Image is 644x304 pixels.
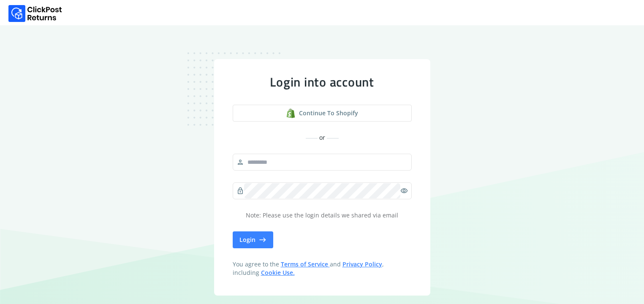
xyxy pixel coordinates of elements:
[236,185,244,197] span: lock
[342,260,382,268] a: Privacy Policy
[233,105,412,122] button: Continue to shopify
[233,260,412,277] span: You agree to the and , including
[400,185,408,197] span: visibility
[286,109,296,118] img: shopify logo
[299,109,358,117] span: Continue to shopify
[233,211,412,220] p: Note: Please use the login details we shared via email
[233,74,412,90] div: Login into account
[8,5,62,22] img: Logo
[259,234,266,246] span: east
[236,156,244,168] span: person
[233,105,412,122] a: shopify logoContinue to shopify
[233,231,273,248] button: Login east
[233,133,412,142] div: or
[281,260,330,268] a: Terms of Service
[261,269,295,277] a: Cookie Use.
